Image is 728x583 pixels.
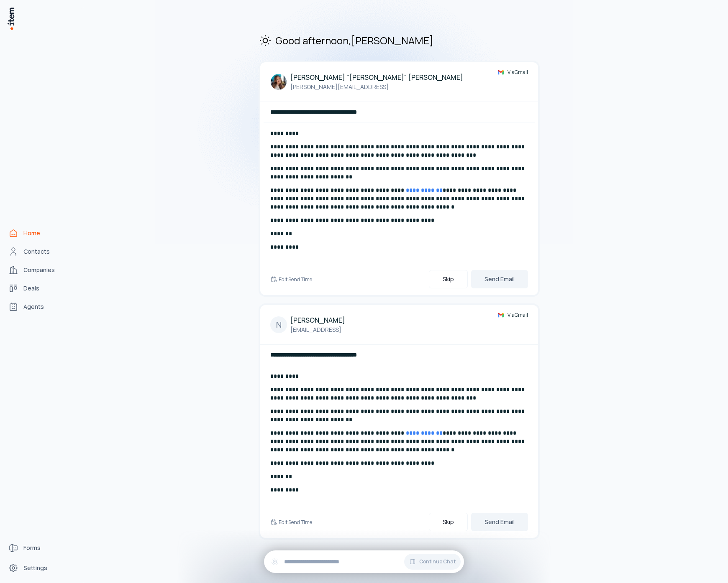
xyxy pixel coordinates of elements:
button: Continue Chat [404,554,461,570]
img: gmail [497,69,504,76]
a: deals [5,280,69,297]
button: Skip [429,270,468,288]
a: Contacts [5,243,69,260]
h6: Edit Send Time [279,519,312,526]
div: N [270,316,287,333]
span: Via Gmail [508,69,528,76]
span: Forms [23,544,41,552]
h4: [PERSON_NAME] [290,315,345,325]
span: Settings [23,564,47,572]
a: Settings [5,560,69,576]
a: Forms [5,540,69,556]
span: Deals [23,284,39,293]
div: Continue Chat [264,550,464,573]
button: Send Email [471,513,528,531]
p: [EMAIL_ADDRESS] [290,325,345,334]
p: [PERSON_NAME][EMAIL_ADDRESS] [290,82,463,92]
h2: Good afternoon , [PERSON_NAME] [259,33,540,47]
h6: Edit Send Time [279,276,312,283]
span: Home [23,229,40,237]
a: Agents [5,298,69,315]
button: Send Email [471,270,528,288]
button: Skip [429,513,468,531]
span: Companies [23,266,55,274]
span: Contacts [23,247,50,256]
img: Elizabeth "Liza" Belenky [270,74,287,90]
h4: [PERSON_NAME] "[PERSON_NAME]" [PERSON_NAME] [290,72,463,82]
a: Companies [5,262,69,278]
img: Item Brain Logo [7,7,15,31]
span: Continue Chat [419,558,456,565]
a: Home [5,225,69,242]
span: Agents [23,303,44,311]
span: Via Gmail [508,312,528,318]
img: gmail [497,312,504,318]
